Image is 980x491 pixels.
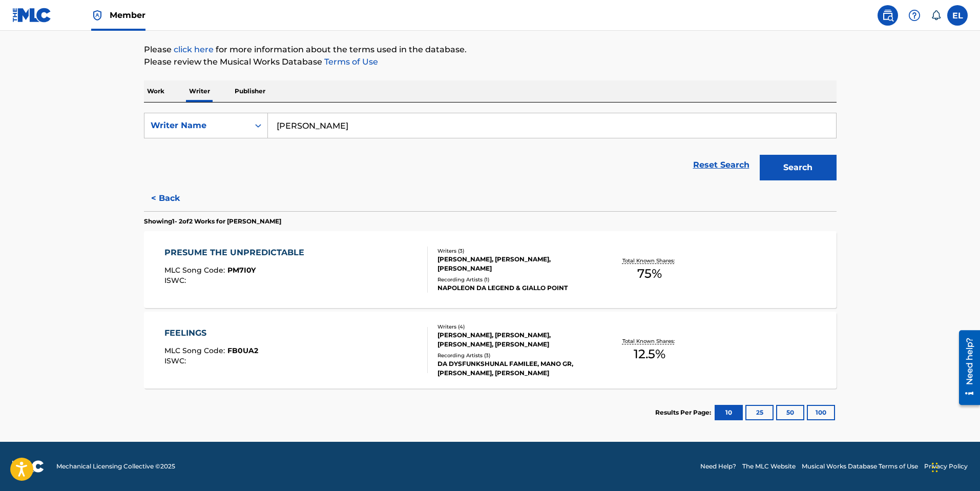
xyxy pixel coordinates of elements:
[437,255,592,273] div: [PERSON_NAME], [PERSON_NAME], [PERSON_NAME]
[174,45,214,54] a: click here
[700,462,736,471] a: Need Help?
[232,80,268,102] p: Publisher
[882,9,894,22] img: search
[951,326,980,409] iframe: Resource Center
[437,283,592,293] div: NAPOLEON DA LEGEND & GIALLO POINT
[760,155,837,180] button: Search
[164,327,258,339] div: FEELINGS
[227,265,256,275] span: PM7I0Y
[715,405,743,420] button: 10
[164,276,189,285] span: ISWC :
[110,9,145,21] span: Member
[742,462,796,471] a: The MLC Website
[437,359,592,378] div: DA DYSFUNKSHUNAL FAMILEE, MANO GR,[PERSON_NAME], [PERSON_NAME]
[12,460,44,473] img: logo
[904,5,925,26] div: Help
[144,113,837,186] form: Search Form
[91,9,103,22] img: Top Rightsholder
[947,5,968,26] div: User Menu
[655,408,714,417] p: Results Per Page:
[322,57,378,67] a: Terms of Use
[924,462,968,471] a: Privacy Policy
[144,231,837,308] a: PRESUME THE UNPREDICTABLEMLC Song Code:PM7I0YISWC:Writers (3)[PERSON_NAME], [PERSON_NAME], [PERSO...
[227,346,258,355] span: FB0UA2
[931,10,941,21] div: Notifications
[932,452,938,483] div: Drag
[12,8,52,23] img: MLC Logo
[637,264,662,283] span: 75 %
[164,346,227,355] span: MLC Song Code :
[688,154,755,176] a: Reset Search
[144,44,837,56] p: Please for more information about the terms used in the database.
[164,356,189,365] span: ISWC :
[144,312,837,388] a: FEELINGSMLC Song Code:FB0UA2ISWC:Writers (4)[PERSON_NAME], [PERSON_NAME], [PERSON_NAME], [PERSON_...
[634,345,665,363] span: 12.5 %
[144,186,205,211] button: < Back
[802,462,918,471] a: Musical Works Database Terms of Use
[745,405,774,420] button: 25
[144,56,837,68] p: Please review the Musical Works Database
[151,119,243,132] div: Writer Name
[807,405,835,420] button: 100
[437,352,592,359] div: Recording Artists ( 3 )
[622,337,677,345] p: Total Known Shares:
[437,247,592,255] div: Writers ( 3 )
[186,80,213,102] p: Writer
[437,331,592,349] div: [PERSON_NAME], [PERSON_NAME], [PERSON_NAME], [PERSON_NAME]
[908,9,921,22] img: help
[437,323,592,331] div: Writers ( 4 )
[164,265,227,275] span: MLC Song Code :
[622,257,677,264] p: Total Known Shares:
[776,405,804,420] button: 50
[164,247,309,259] div: PRESUME THE UNPREDICTABLE
[144,217,281,226] p: Showing 1 - 2 of 2 Works for [PERSON_NAME]
[56,462,175,471] span: Mechanical Licensing Collective © 2025
[437,276,592,283] div: Recording Artists ( 1 )
[929,442,980,491] iframe: Chat Widget
[878,5,898,26] a: Public Search
[144,80,168,102] p: Work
